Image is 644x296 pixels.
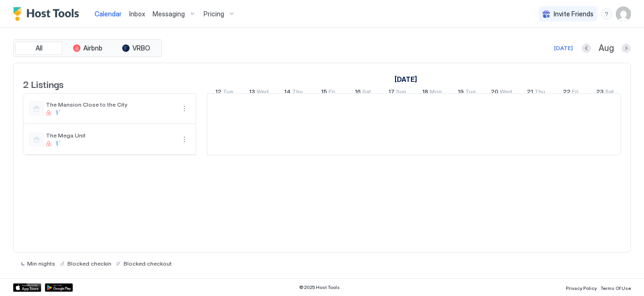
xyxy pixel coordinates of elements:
[292,88,303,98] span: Thu
[247,86,271,100] a: August 13, 2025
[527,88,533,98] span: 21
[95,10,122,18] span: Calendar
[256,88,269,98] span: Wed
[420,86,444,100] a: August 18, 2025
[223,88,233,98] span: Tue
[83,44,102,52] span: Airbnb
[596,88,604,98] span: 23
[616,7,631,22] div: User profile
[572,88,578,98] span: Fri
[27,260,55,267] span: Min nights
[422,88,428,98] span: 18
[554,44,573,52] div: [DATE]
[129,9,145,19] a: Inbox
[582,43,591,53] button: Previous month
[386,86,409,100] a: August 17, 2025
[249,88,255,98] span: 13
[554,10,593,18] span: Invite Friends
[600,282,631,292] a: Terms Of Use
[129,10,145,18] span: Inbox
[465,88,476,98] span: Tue
[455,86,478,100] a: August 19, 2025
[599,43,614,54] span: Aug
[153,10,185,18] span: Messaging
[489,86,514,100] a: August 20, 2025
[13,283,41,292] a: App Store
[67,260,111,267] span: Blocked checkin
[23,77,64,91] span: 2 Listings
[396,88,406,98] span: Sun
[46,132,175,139] span: The Mega Unit
[204,10,224,18] span: Pricing
[594,86,616,100] a: August 23, 2025
[561,86,581,100] a: August 22, 2025
[392,72,419,86] a: August 12, 2025
[213,86,235,100] a: August 12, 2025
[95,9,122,19] a: Calendar
[319,86,337,100] a: August 15, 2025
[605,88,614,98] span: Sat
[124,260,172,267] span: Blocked checkout
[64,42,111,55] button: Airbnb
[500,88,512,98] span: Wed
[321,88,327,98] span: 15
[534,88,545,98] span: Thu
[601,8,612,20] div: menu
[45,283,73,292] a: Google Play Store
[15,42,62,55] button: All
[132,44,150,52] span: VRBO
[282,86,305,100] a: August 14, 2025
[352,86,373,100] a: August 16, 2025
[179,103,190,114] button: More options
[553,43,574,54] button: [DATE]
[388,88,395,98] span: 17
[46,101,175,108] span: The Mansion Close to the City
[179,134,190,145] div: menu
[362,88,371,98] span: Sat
[284,88,291,98] span: 14
[215,88,221,98] span: 12
[491,88,498,98] span: 20
[525,86,548,100] a: August 21, 2025
[600,285,631,291] span: Terms Of Use
[430,88,442,98] span: Mon
[179,134,190,145] button: More options
[622,43,631,53] button: Next month
[13,7,83,21] a: Host Tools Logo
[563,88,571,98] span: 22
[299,284,340,290] span: © 2025 Host Tools
[566,282,597,292] a: Privacy Policy
[329,88,335,98] span: Fri
[13,39,162,57] div: tab-group
[179,103,190,114] div: menu
[566,285,597,291] span: Privacy Policy
[355,88,361,98] span: 16
[458,88,464,98] span: 19
[113,42,160,55] button: VRBO
[36,44,43,52] span: All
